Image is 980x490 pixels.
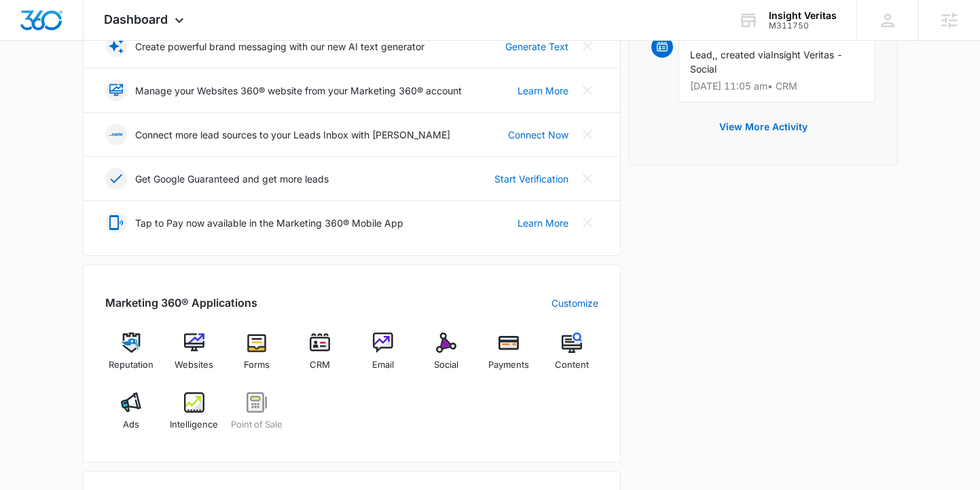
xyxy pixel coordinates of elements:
[769,21,837,31] div: account id
[690,49,715,60] span: Lead,
[508,128,568,142] a: Connect Now
[577,124,598,145] button: Close
[577,212,598,233] button: Close
[310,358,330,372] span: CRM
[135,216,403,230] p: Tap to Pay now available in the Marketing 360® Mobile App
[231,418,283,432] span: Point of Sale
[294,333,346,381] a: CRM
[715,49,771,60] span: , created via
[168,392,220,441] a: Intelligence
[769,10,837,21] div: account name
[577,168,598,189] button: Close
[105,333,158,381] a: Reputation
[150,80,229,89] div: Keywords by Traffic
[104,12,168,26] span: Dashboard
[135,39,424,54] p: Create powerful brand messaging with our new AI text generator
[690,81,864,91] p: [DATE] 11:05 am • CRM
[22,35,33,46] img: website_grey.svg
[38,22,67,33] div: v 4.0.25
[488,358,529,372] span: Payments
[135,128,450,142] p: Connect more lead sources to your Leads Inbox with [PERSON_NAME]
[231,333,283,381] a: Forms
[577,35,598,57] button: Close
[706,111,821,143] button: View More Activity
[372,358,394,372] span: Email
[420,333,472,381] a: Social
[22,22,33,33] img: logo_orange.svg
[168,333,220,381] a: Websites
[434,358,458,372] span: Social
[105,392,158,441] a: Ads
[546,333,598,381] a: Content
[244,358,270,372] span: Forms
[135,83,462,98] p: Manage your Websites 360® website from your Marketing 360® account
[555,358,589,372] span: Content
[135,172,329,186] p: Get Google Guaranteed and get more leads
[175,358,213,372] span: Websites
[518,216,568,230] a: Learn More
[105,295,257,311] h2: Marketing 360® Applications
[37,79,48,90] img: tab_domain_overview_orange.svg
[357,333,410,381] a: Email
[109,358,153,372] span: Reputation
[52,80,122,89] div: Domain Overview
[135,79,146,90] img: tab_keywords_by_traffic_grey.svg
[483,333,535,381] a: Payments
[170,418,218,432] span: Intelligence
[494,172,568,186] a: Start Verification
[551,296,598,310] a: Customize
[35,35,149,46] div: Domain: [DOMAIN_NAME]
[577,79,598,101] button: Close
[518,83,568,98] a: Learn More
[123,418,139,432] span: Ads
[505,39,568,54] a: Generate Text
[231,392,283,441] a: Point of Sale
